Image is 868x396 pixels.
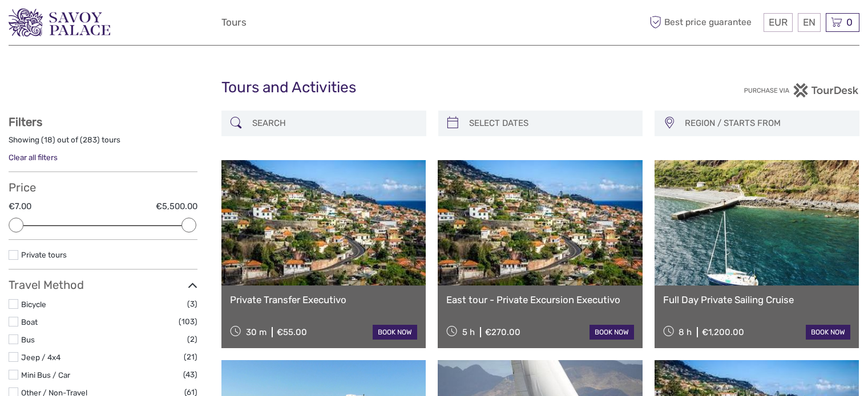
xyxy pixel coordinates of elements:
div: €55.00 [277,327,307,337]
label: €5,500.00 [156,201,197,213]
button: REGION / STARTS FROM [680,114,854,133]
span: 5 h [462,327,475,337]
div: Showing ( ) out of ( ) tours [9,134,197,152]
span: EUR [769,17,788,28]
strong: Filters [9,115,42,129]
img: PurchaseViaTourDesk.png [744,83,859,97]
div: EN [798,13,821,32]
label: €7.00 [9,201,31,213]
a: Tours [221,14,247,31]
span: (21) [184,350,197,364]
span: Best price guarantee [647,13,761,32]
span: (3) [187,297,197,311]
div: €270.00 [485,327,520,337]
a: book now [373,325,417,340]
span: (2) [187,333,197,346]
span: (43) [183,368,197,381]
h3: Price [9,181,197,194]
h1: Tours and Activities [221,79,647,97]
span: 0 [845,17,854,28]
a: book now [590,325,634,340]
a: Mini Bus / Car [21,370,70,379]
a: Private tours [21,250,67,259]
input: SELECT DATES [465,113,637,133]
label: 283 [83,134,97,145]
a: Bus [21,335,35,344]
a: East tour - Private Excursion Executivo [446,294,633,305]
a: Boat [21,317,38,326]
div: €1,200.00 [702,327,744,337]
a: Jeep / 4x4 [21,353,60,362]
span: 30 m [246,327,267,337]
a: Private Transfer Executivo [230,294,417,305]
span: 8 h [679,327,692,337]
a: Clear all filters [9,153,58,162]
a: Bicycle [21,300,46,309]
h3: Travel Method [9,278,197,292]
img: 3279-876b4492-ee62-4c61-8ef8-acb0a8f63b96_logo_small.png [9,9,110,36]
label: 18 [44,134,53,145]
input: SEARCH [248,113,421,133]
a: book now [806,325,850,340]
span: (103) [179,315,197,328]
a: Full Day Private Sailing Cruise [663,294,850,305]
